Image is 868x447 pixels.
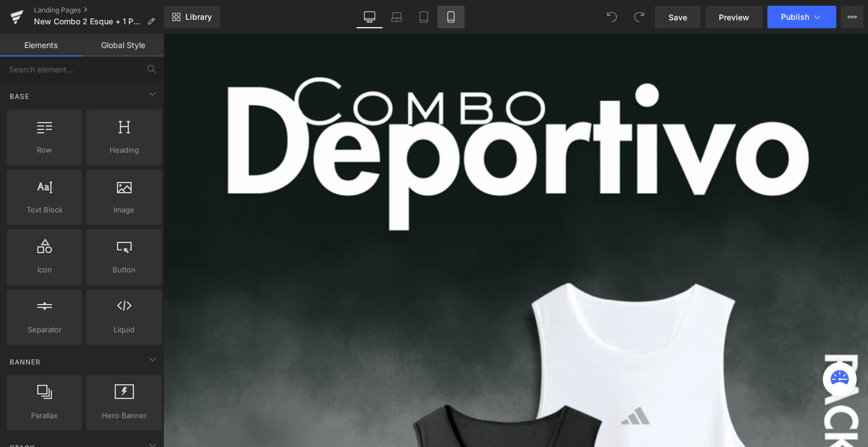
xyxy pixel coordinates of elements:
button: Undo [601,6,623,28]
span: Button [90,264,158,276]
a: Laptop [383,6,410,28]
span: Banner [8,357,42,367]
span: Parallax [10,410,79,422]
span: Image [90,204,158,216]
span: Liquid [90,324,158,336]
span: Icon [10,264,79,276]
span: Save [669,11,687,23]
span: Library [185,12,212,22]
a: Global Style [82,34,164,57]
span: Separator [10,324,79,336]
span: Preview [719,11,749,23]
span: Row [10,144,79,156]
span: Base [8,91,31,102]
a: New Library [164,6,220,28]
span: Text Block [10,204,79,216]
a: Mobile [437,6,465,28]
a: Desktop [356,6,383,28]
a: Preview [705,6,763,28]
span: Publish [781,12,809,21]
button: Redo [628,6,650,28]
button: Publish [767,6,836,28]
span: New Combo 2 Esque + 1 Pant con licra Adidas [34,17,142,26]
span: Heading [90,144,158,156]
a: Tablet [410,6,437,28]
span: Hero Banner [90,410,158,422]
a: Landing Pages [34,6,164,15]
button: More [841,6,863,28]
